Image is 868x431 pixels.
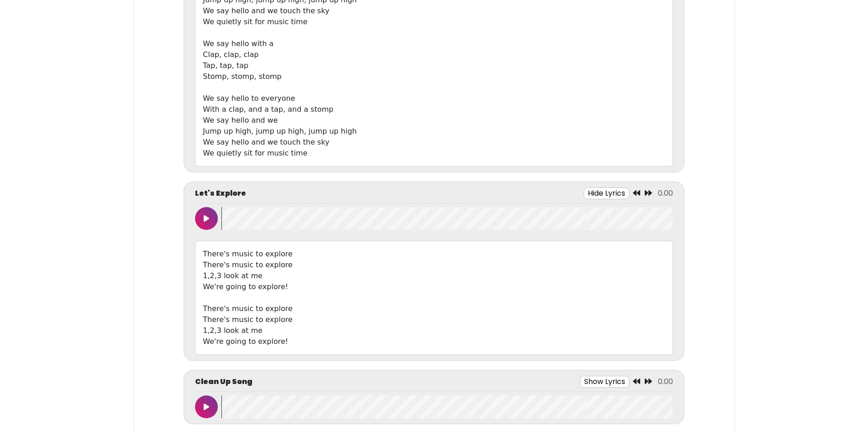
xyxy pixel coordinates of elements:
[658,188,673,198] span: 0.00
[195,376,252,387] p: Clean Up Song
[195,188,246,199] p: Let's Explore
[580,376,629,388] button: Show Lyrics
[584,187,629,199] button: Hide Lyrics
[658,376,673,387] span: 0.00
[195,241,673,355] div: There's music to explore There's music to explore 1,2,3 look at me We're going to explore! There'...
